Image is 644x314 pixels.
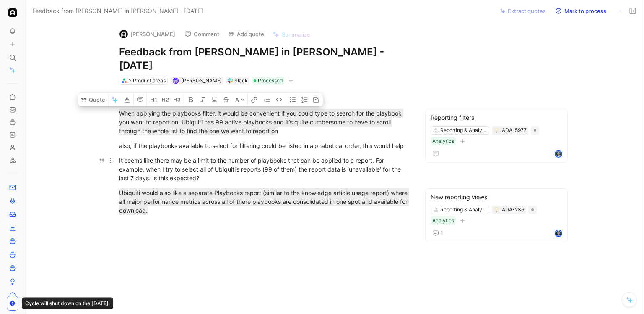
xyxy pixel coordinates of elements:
[269,29,314,40] button: Summarize
[224,28,268,40] button: Add quote
[556,151,561,157] img: avatar
[181,28,223,40] button: Comment
[431,228,445,238] button: 1
[440,206,487,214] div: Reporting & Analytics
[431,192,562,202] div: New reporting views
[119,156,409,182] div: It seems like there may be a limit to the number of playbooks that can be applied to a report. Fo...
[493,127,499,133] button: 💡
[119,188,409,215] mark: Ubiquiti would also like a separate Playbooks report (similar to the knowledge article usage repo...
[8,8,17,17] img: Ada
[252,77,284,85] div: Processed
[119,45,409,72] h1: Feedback from [PERSON_NAME] in [PERSON_NAME] - [DATE]
[129,77,166,85] div: 2 Product areas
[496,5,550,17] button: Extract quotes
[502,126,527,135] div: ADA-5977
[440,126,487,135] div: Reporting & Analytics
[556,230,561,236] img: avatar
[119,30,128,38] img: logo
[258,77,283,85] span: Processed
[432,137,454,145] div: Analytics
[119,141,409,150] div: also, if the playbooks available to select for filtering could be listed in alphabetical order, t...
[7,7,18,18] button: Ada
[431,113,562,123] div: Reporting filters
[234,77,248,85] div: Slack
[22,298,113,309] div: Cycle will shut down on the [DATE].
[494,207,499,212] img: 💡
[551,5,610,17] button: Mark to process
[181,77,222,84] span: [PERSON_NAME]
[282,31,310,38] span: Summarize
[116,28,179,40] button: logo[PERSON_NAME]
[119,109,403,135] mark: When applying the playbooks filter, it would be convenient if you could type to search for the pl...
[432,216,454,225] div: Analytics
[441,231,443,236] span: 1
[78,93,108,106] button: Quote
[494,128,499,133] img: 💡
[32,6,203,16] span: Feedback from [PERSON_NAME] in [PERSON_NAME] - [DATE]
[233,93,247,106] button: A
[493,207,499,213] button: 💡
[173,78,178,83] img: avatar
[502,206,524,214] div: ADA-236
